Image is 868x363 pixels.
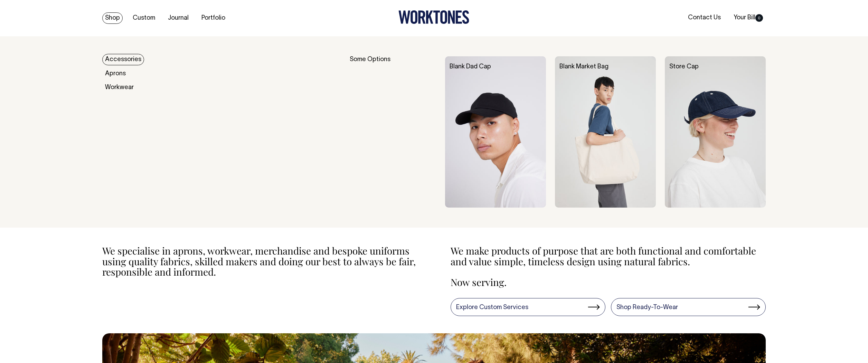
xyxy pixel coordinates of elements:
[665,56,766,208] img: Store Cap
[350,56,436,208] div: Some Options
[451,277,766,288] p: Now serving.
[731,12,766,23] a: Your Bill0
[451,246,766,267] p: We make products of purpose that are both functional and comfortable and value simple, timeless d...
[450,64,491,70] a: Blank Dad Cap
[555,56,656,208] img: Blank Market Bag
[685,12,724,23] a: Contact Us
[102,68,129,79] a: Aprons
[559,64,608,70] a: Blank Market Bag
[102,246,418,277] p: We specialise in aprons, workwear, merchandise and bespoke uniforms using quality fabrics, skille...
[102,82,136,93] a: Workwear
[102,54,144,65] a: Accessories
[165,12,191,24] a: Journal
[130,12,158,24] a: Custom
[611,298,766,316] a: Shop Ready-To-Wear
[669,64,699,70] a: Store Cap
[199,12,228,24] a: Portfolio
[755,14,763,22] span: 0
[445,56,546,208] img: Blank Dad Cap
[102,12,123,24] a: Shop
[451,298,605,316] a: Explore Custom Services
